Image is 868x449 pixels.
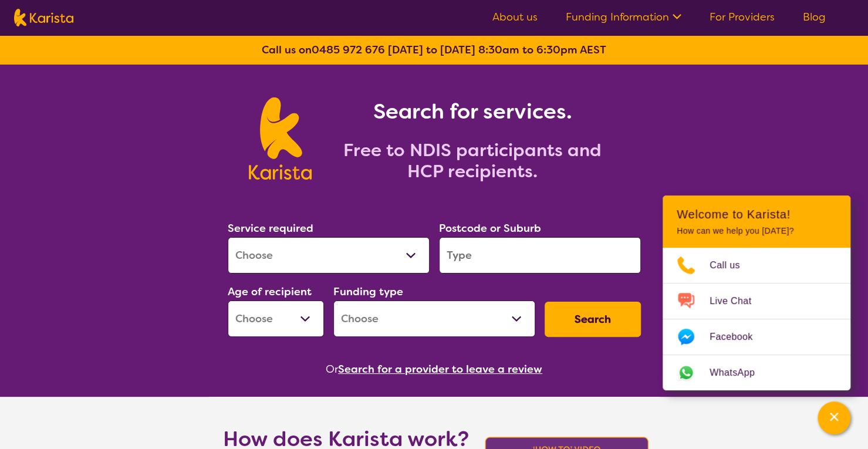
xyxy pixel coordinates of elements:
[710,328,766,346] span: Facebook
[803,10,826,24] a: Blog
[545,302,641,337] button: Search
[663,355,850,390] a: Web link opens in a new tab.
[710,256,754,274] span: Call us
[710,364,769,382] span: WhatsApp
[333,285,403,299] label: Funding type
[228,221,313,235] label: Service required
[14,9,73,26] img: Karista logo
[492,10,538,24] a: About us
[439,237,641,274] input: Type
[338,360,542,378] button: Search for a provider to leave a review
[249,97,312,180] img: Karista logo
[326,140,619,182] h2: Free to NDIS participants and HCP recipients.
[677,207,836,221] h2: Welcome to Karista!
[663,195,850,390] div: Channel Menu
[312,43,385,57] a: 0485 972 676
[439,221,541,235] label: Postcode or Suburb
[710,292,765,310] span: Live Chat
[326,97,619,126] h1: Search for services.
[677,226,836,236] p: How can we help you [DATE]?
[710,10,775,24] a: For Providers
[326,360,338,378] span: Or
[566,10,681,24] a: Funding Information
[228,285,312,299] label: Age of recipient
[262,43,606,57] b: Call us on [DATE] to [DATE] 8:30am to 6:30pm AEST
[818,401,850,434] button: Channel Menu
[663,248,850,390] ul: Choose channel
